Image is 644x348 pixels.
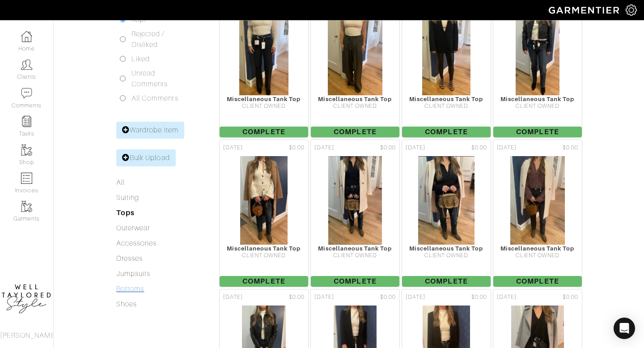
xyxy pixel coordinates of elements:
[220,276,308,287] span: Complete
[563,144,578,152] span: $0.00
[492,139,583,288] a: [DATE] $0.00 Miscellaneous Tank Top CLIENT OWNED Complete
[314,293,334,301] span: [DATE]
[327,6,383,96] img: FxTMe3JGmQqJBFoFcJ4WyDZf
[116,270,150,278] a: Jumpsuits
[493,127,582,137] span: Complete
[116,208,135,217] a: Tops
[311,103,399,110] div: CLIENT OWNED
[402,276,491,287] span: Complete
[493,276,582,287] span: Complete
[493,245,582,252] div: Miscellaneous Tank Top
[380,293,396,301] span: $0.00
[471,293,487,301] span: $0.00
[21,31,32,42] img: dashboard-icon-dbcd8f5a0b271acd01030246c82b418ddd0df26cd7fceb0bd07c9910d44c42f6.png
[311,127,399,137] span: Complete
[493,103,582,110] div: CLIENT OWNED
[239,6,288,96] img: 98iMAHTq5htLZk9utKVCwzPe
[116,149,176,166] a: Bulk Upload
[116,255,143,263] a: Dresses
[116,194,139,202] a: Suiting
[311,276,399,287] span: Complete
[311,245,399,252] div: Miscellaneous Tank Top
[401,139,492,288] a: [DATE] $0.00 Miscellaneous Tank Top CLIENT OWNED Complete
[510,156,565,245] img: pHFFkFQKqFPjpPtJGXNFfQGy
[493,252,582,259] div: CLIENT OWNED
[223,293,243,301] span: [DATE]
[402,96,491,102] div: Miscellaneous Tank Top
[515,6,559,96] img: FJCV2YRbA8NS48zAaW4QUNU7
[220,103,308,110] div: CLIENT OWNED
[314,144,334,152] span: [DATE]
[220,245,308,252] div: Miscellaneous Tank Top
[220,127,308,137] span: Complete
[218,139,309,288] a: [DATE] $0.00 Miscellaneous Tank Top CLIENT OWNED Complete
[220,252,308,259] div: CLIENT OWNED
[563,293,578,301] span: $0.00
[131,29,192,50] label: Rejected / Disliked
[116,224,150,232] a: Outerwear
[402,127,491,137] span: Complete
[614,318,635,339] div: Open Intercom Messenger
[497,293,517,301] span: [DATE]
[406,144,425,152] span: [DATE]
[21,59,32,70] img: clients-icon-6bae9207a08558b7cb47a8932f037763ab4055f8c8b6bfacd5dc20c3e0201464.png
[131,54,150,64] label: Liked
[21,144,32,156] img: garments-icon-b7da505a4dc4fd61783c78ac3ca0ef83fa9d6f193b1c9dc38574b1d14d53ca28.png
[311,252,399,259] div: CLIENT OWNED
[116,300,137,308] a: Shoes
[131,93,178,104] label: All Comments
[544,2,626,18] img: garmentier-logo-header-white-b43fb05a5012e4ada735d5af1a66efaba907eab6374d6393d1fbf88cb4ef424d.png
[402,245,491,252] div: Miscellaneous Tank Top
[21,173,32,184] img: orders-icon-0abe47150d42831381b5fb84f609e132dff9fe21cb692f30cb5eec754e2cba89.png
[116,239,157,247] a: Accessories
[116,285,144,293] a: Bottoms
[497,144,517,152] span: [DATE]
[309,139,401,288] a: [DATE] $0.00 Miscellaneous Tank Top CLIENT OWNED Complete
[422,6,471,96] img: tXXP8F3ykg7A2LVxaU3qXrLM
[220,96,308,102] div: Miscellaneous Tank Top
[402,103,491,110] div: CLIENT OWNED
[311,96,399,102] div: Miscellaneous Tank Top
[402,252,491,259] div: CLIENT OWNED
[471,144,487,152] span: $0.00
[626,4,637,16] img: gear-icon-white-bd11855cb880d31180b6d7d6211b90ccbf57a29d726f0c71d8c61bd08dd39cc2.png
[240,156,288,245] img: 2JjqMajmSdqY7nH8tBXhmy8d
[289,144,305,152] span: $0.00
[21,88,32,99] img: comment-icon-a0a6a9ef722e966f86d9cbdc48e553b5cf19dbc54f86b18d962a5391bc8f6eb6.png
[493,96,582,102] div: Miscellaneous Tank Top
[406,293,425,301] span: [DATE]
[116,178,125,187] a: All
[418,156,475,245] img: XMNo1Hod2DVzGmwDz3jJqmKP
[289,293,305,301] span: $0.00
[380,144,396,152] span: $0.00
[328,156,382,245] img: T2UNC9CyFBtGxQMaoGyAzjEi
[131,68,192,89] label: Unread Comments
[223,144,243,152] span: [DATE]
[21,116,32,127] img: reminder-icon-8004d30b9f0a5d33ae49ab947aed9ed385cf756f9e5892f1edd6e32f2345188e.png
[116,122,184,139] a: Wardrobe Item
[21,201,32,212] img: garments-icon-b7da505a4dc4fd61783c78ac3ca0ef83fa9d6f193b1c9dc38574b1d14d53ca28.png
